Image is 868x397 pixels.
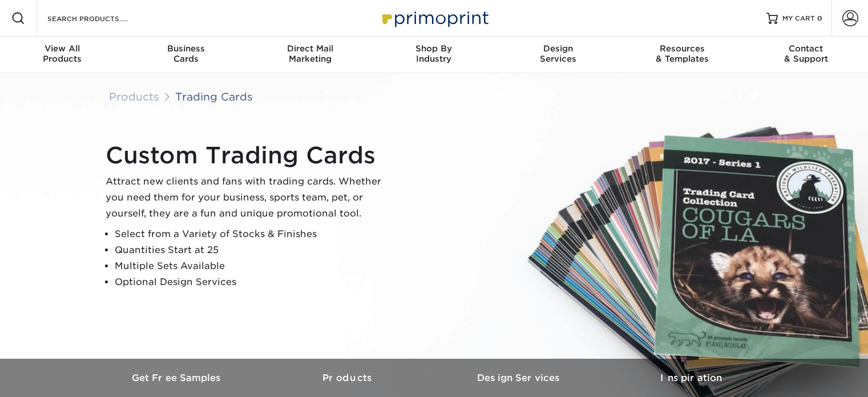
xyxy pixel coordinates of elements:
input: SEARCH PRODUCTS..... [46,11,158,25]
div: & Support [744,43,868,64]
div: Cards [124,43,248,64]
span: MY CART [782,14,815,23]
a: Design Services [434,359,605,397]
span: Direct Mail [248,43,372,54]
div: & Templates [620,43,744,64]
div: Industry [372,43,496,64]
a: Resources& Templates [620,37,744,73]
a: Contact& Support [744,37,868,73]
h3: Inspiration [605,372,777,383]
span: Resources [620,43,744,54]
h3: Get Free Samples [92,372,263,383]
a: Products [109,90,159,103]
a: Direct MailMarketing [248,37,372,73]
h3: Design Services [434,372,605,383]
img: Primoprint [377,6,491,30]
a: Products [263,359,434,397]
h3: Products [263,372,434,383]
p: Attract new clients and fans with trading cards. Whether you need them for your business, sports ... [106,174,391,222]
li: Quantities Start at 25 [115,242,391,258]
span: Business [124,43,248,54]
li: Select from a Variety of Stocks & Finishes [115,226,391,242]
a: Shop ByIndustry [372,37,496,73]
a: Get Free Samples [92,359,263,397]
li: Optional Design Services [115,274,391,290]
a: BusinessCards [124,37,248,73]
span: Contact [744,43,868,54]
span: 0 [817,14,822,22]
div: Marketing [248,43,372,64]
a: DesignServices [496,37,620,73]
span: Design [496,43,620,54]
li: Multiple Sets Available [115,258,391,274]
span: Shop By [372,43,496,54]
a: Inspiration [605,359,777,397]
a: Trading Cards [175,90,253,103]
div: Services [496,43,620,64]
h1: Custom Trading Cards [106,142,391,169]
